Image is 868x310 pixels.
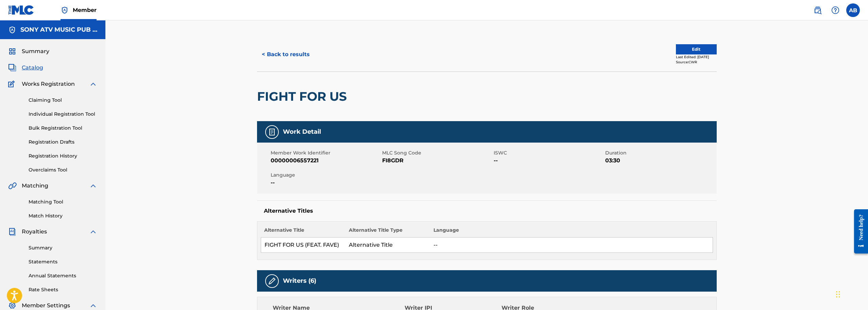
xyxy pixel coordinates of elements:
span: Catalog [22,64,43,72]
td: -- [430,238,713,253]
span: FI8GDR [382,157,492,165]
a: Annual Statements [29,272,97,279]
span: Language [271,172,380,179]
span: Summary [22,47,49,55]
h5: SONY ATV MUSIC PUB LLC [20,26,97,34]
div: Last Edited: [DATE] [676,54,717,60]
img: Matching [8,182,17,190]
td: Alternative Title [345,238,430,253]
span: 00000006557221 [271,157,380,165]
img: expand [89,182,97,190]
th: Alternative Title Type [345,227,430,238]
img: expand [89,228,97,236]
img: Accounts [8,26,16,34]
div: Drag [836,284,840,305]
img: Catalog [8,64,16,72]
span: 03:30 [605,157,715,165]
td: FIGHT FOR US (FEAT. FAVE) [261,238,345,253]
a: SummarySummary [8,47,49,55]
div: Source: CWR [676,60,717,65]
a: CatalogCatalog [8,64,43,72]
img: help [831,6,839,14]
span: Member Work Identifier [271,149,380,157]
span: -- [271,179,380,187]
img: search [814,6,822,14]
iframe: Resource Center [849,204,868,259]
img: Work Detail [268,128,276,136]
div: User Menu [846,3,860,17]
span: Duration [605,149,715,157]
a: Rate Sheets [29,286,97,293]
a: Bulk Registration Tool [29,125,97,132]
img: Top Rightsholder [61,6,69,14]
span: Member [73,6,97,14]
iframe: Chat Widget [834,277,868,310]
button: < Back to results [257,46,314,63]
a: Overclaims Tool [29,166,97,174]
span: -- [494,157,603,165]
span: ISWC [494,149,603,157]
a: Claiming Tool [29,97,97,104]
h5: Work Detail [283,128,321,136]
img: expand [89,301,97,310]
img: MLC Logo [8,5,34,15]
th: Language [430,227,713,238]
img: Writers [268,277,276,285]
a: Individual Registration Tool [29,111,97,118]
span: Member Settings [22,301,70,310]
img: expand [89,80,97,88]
img: Summary [8,47,16,55]
h5: Alternative Titles [264,208,710,214]
img: Member Settings [8,301,16,310]
span: Works Registration [22,80,75,88]
span: Royalties [22,228,47,236]
h2: FIGHT FOR US [257,89,350,104]
img: Works Registration [8,80,17,88]
span: MLC Song Code [382,149,492,157]
a: Matching Tool [29,198,97,206]
div: Help [829,3,842,17]
span: Matching [22,182,48,190]
a: Registration History [29,152,97,160]
a: Registration Drafts [29,138,97,146]
a: Match History [29,212,97,219]
button: Edit [676,44,717,54]
img: Royalties [8,228,16,236]
a: Public Search [811,3,824,17]
th: Alternative Title [261,227,345,238]
h5: Writers (6) [283,277,316,285]
a: Statements [29,258,97,265]
a: Summary [29,244,97,251]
